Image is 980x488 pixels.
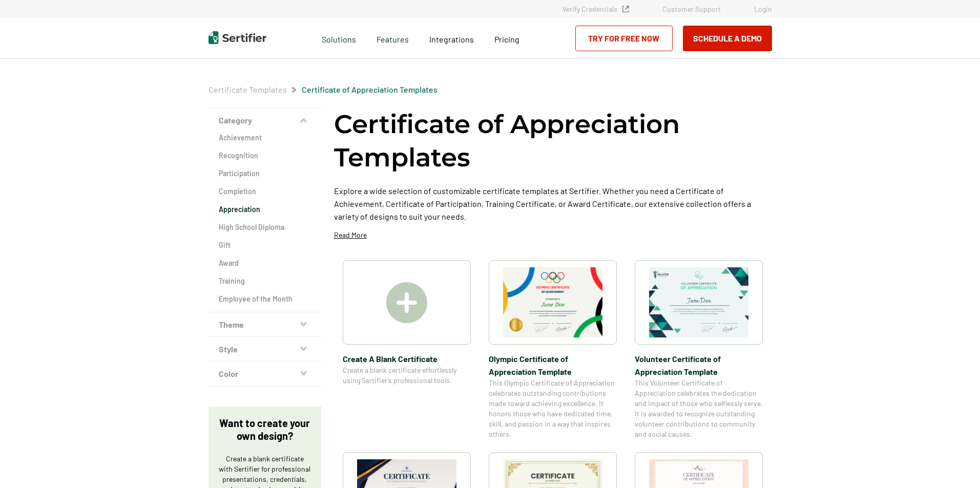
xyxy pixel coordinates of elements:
[219,222,311,232] a: High School Diploma
[754,5,772,13] a: Login
[386,282,427,323] img: Create A Blank Certificate
[208,133,321,312] div: Category
[494,32,519,45] a: Pricing
[429,34,474,44] span: Integrations
[503,267,602,337] img: Olympic Certificate of Appreciation​ Template
[635,378,763,439] span: This Volunteer Certificate of Appreciation celebrates the dedication and impact of those who self...
[208,108,321,133] button: Category
[494,34,519,44] span: Pricing
[489,352,617,378] span: Olympic Certificate of Appreciation​ Template
[208,84,437,95] div: Breadcrumb
[334,108,772,174] h1: Certificate of Appreciation Templates
[343,352,471,365] span: Create A Blank Certificate
[219,276,311,286] a: Training
[622,6,629,12] img: Verified
[208,312,321,337] button: Theme
[575,26,673,51] a: Try for Free Now
[635,352,763,378] span: Volunteer Certificate of Appreciation Template
[489,260,617,439] a: Olympic Certificate of Appreciation​ TemplateOlympic Certificate of Appreciation​ TemplateThis Ol...
[219,186,311,197] a: Completion
[219,294,311,304] a: Employee of the Month
[208,84,287,95] span: Certificate Templates
[208,31,266,44] img: Sertifier | Digital Credentialing Platform
[219,151,311,161] a: Recognition
[562,5,629,13] a: Verify Credentials
[208,362,321,386] button: Color
[208,84,287,94] a: Certificate Templates
[343,365,471,386] span: Create a blank certificate effortlessly using Sertifier’s professional tools.
[302,84,437,94] a: Certificate of Appreciation Templates
[429,32,474,45] a: Integrations
[219,204,311,215] a: Appreciation
[662,5,721,13] a: Customer Support
[302,84,437,95] span: Certificate of Appreciation Templates
[219,133,311,143] a: Achievement
[489,378,617,439] span: This Olympic Certificate of Appreciation celebrates outstanding contributions made toward achievi...
[377,32,409,45] span: Features
[219,168,311,179] a: Participation
[208,337,321,362] button: Style
[322,32,356,45] span: Solutions
[219,417,311,442] p: Want to create your own design?
[635,260,763,439] a: Volunteer Certificate of Appreciation TemplateVolunteer Certificate of Appreciation TemplateThis ...
[649,267,748,337] img: Volunteer Certificate of Appreciation Template
[334,184,772,223] p: Explore a wide selection of customizable certificate templates at Sertifier. Whether you need a C...
[334,230,367,240] p: Read More
[219,258,311,268] a: Award
[219,240,311,250] a: Gift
